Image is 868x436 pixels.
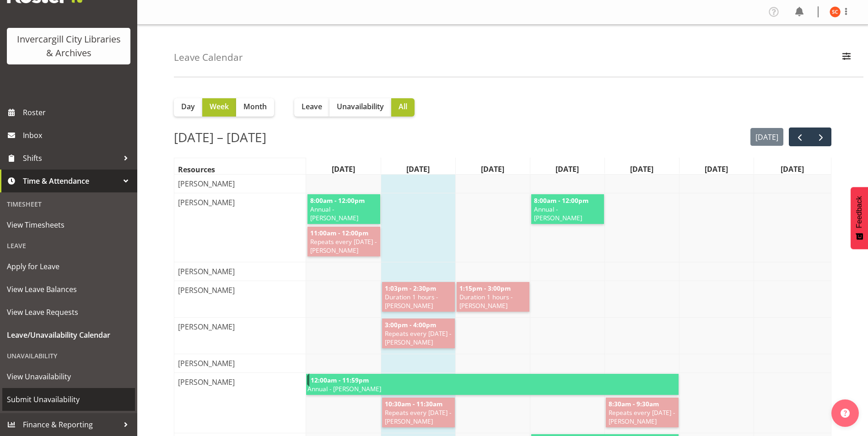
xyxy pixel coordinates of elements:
button: prev [789,128,810,146]
span: Shifts [23,151,119,165]
a: View Unavailability [2,365,135,388]
span: [DATE] [779,164,806,175]
button: Month [236,98,274,117]
span: Annual - [PERSON_NAME] [309,205,378,222]
span: 8:30am - 9:30am [608,399,660,408]
span: 1:15pm - 3:00pm [458,284,512,292]
button: [DATE] [750,128,784,146]
span: View Leave Balances [7,282,130,296]
span: Repeats every [DATE] - [PERSON_NAME] [384,408,453,425]
span: Repeats every [DATE] - [PERSON_NAME] [309,237,378,255]
img: serena-casey11690.jpg [830,6,841,17]
span: [DATE] [479,164,506,175]
span: [PERSON_NAME] [176,285,237,296]
span: [PERSON_NAME] [176,266,237,277]
span: 11:00am - 12:00pm [309,229,369,237]
span: Annual - [PERSON_NAME] [307,384,677,393]
button: Filter Employees [837,48,856,68]
a: View Leave Balances [2,278,135,301]
span: Repeats every [DATE] - [PERSON_NAME] [608,408,677,425]
span: Leave [302,101,322,112]
a: View Timesheets [2,213,135,236]
span: Time & Attendance [23,174,119,188]
a: View Leave Requests [2,301,135,324]
span: 12:00am - 11:59pm [310,376,370,384]
span: [PERSON_NAME] [176,377,237,388]
span: Finance & Reporting [23,418,119,431]
span: View Unavailability [7,370,130,383]
span: [DATE] [404,164,431,175]
button: Feedback - Show survey [851,187,868,249]
button: Unavailability [329,98,391,117]
span: [DATE] [554,164,581,175]
span: 3:00pm - 4:00pm [384,320,437,329]
div: Invercargill City Libraries & Archives [16,32,121,60]
span: View Timesheets [7,218,130,232]
img: help-xxl-2.png [841,409,850,418]
button: next [810,128,831,146]
span: Day [181,101,195,112]
span: [PERSON_NAME] [176,321,237,332]
span: Duration 1 hours - [PERSON_NAME] [384,292,453,310]
span: [DATE] [330,164,357,175]
span: Feedback [855,196,863,228]
div: Leave [2,236,135,255]
span: View Leave Requests [7,305,130,319]
button: Week [202,98,236,117]
span: Leave/Unavailability Calendar [7,328,130,342]
button: Day [174,98,202,117]
span: [PERSON_NAME] [176,358,237,369]
span: Week [210,101,229,112]
span: Apply for Leave [7,260,130,273]
span: Inbox [23,128,133,142]
h4: Leave Calendar [174,52,243,63]
span: All [399,101,407,112]
a: Leave/Unavailability Calendar [2,324,135,346]
span: Month [243,101,267,112]
span: [DATE] [703,164,730,175]
span: Repeats every [DATE] - [PERSON_NAME] [384,329,453,346]
span: Annual - [PERSON_NAME] [533,205,602,222]
a: Submit Unavailability [2,388,135,411]
a: Apply for Leave [2,255,135,278]
div: Unavailability [2,346,135,365]
h2: [DATE] – [DATE] [174,128,266,147]
span: Duration 1 hours - [PERSON_NAME] [458,292,528,310]
span: 8:00am - 12:00pm [309,196,366,205]
button: Leave [294,98,329,117]
span: [PERSON_NAME] [176,178,237,189]
span: [DATE] [628,164,655,175]
span: 8:00am - 12:00pm [533,196,589,205]
span: 1:03pm - 2:30pm [384,284,437,292]
span: Unavailability [337,101,384,112]
span: Roster [23,106,133,119]
span: [PERSON_NAME] [176,197,237,208]
div: Timesheet [2,195,135,213]
span: Resources [176,164,217,175]
span: Submit Unavailability [7,393,130,406]
span: 10:30am - 11:30am [384,399,443,408]
button: All [391,98,415,117]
